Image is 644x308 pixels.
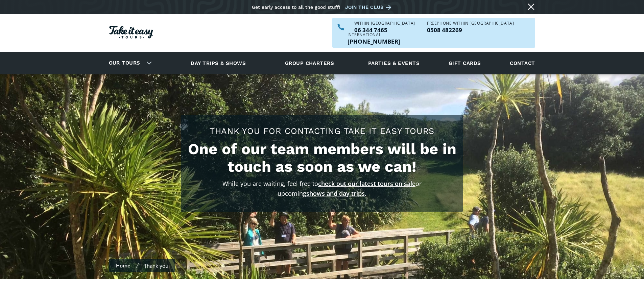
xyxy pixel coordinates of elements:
[109,22,153,44] a: Homepage
[116,262,130,269] a: Home
[345,3,394,11] a: Join the club
[354,21,415,25] div: WITHIN [GEOGRAPHIC_DATA]
[354,27,415,33] p: 06 344 7465
[526,1,536,12] a: Close message
[144,262,168,269] div: Thank you
[506,54,538,72] a: Contact
[109,26,153,39] img: Take it easy Tours logo
[182,54,254,72] a: Day trips & shows
[104,55,145,71] a: Our tours
[101,54,157,72] div: Our tours
[427,21,514,25] div: Freephone WITHIN [GEOGRAPHIC_DATA]
[109,259,175,272] nav: breadcrumbs
[348,33,400,37] div: International
[445,54,484,72] a: Gift cards
[348,39,400,44] a: Call us outside of NZ on +6463447465
[354,27,415,33] a: Call us within NZ on 063447465
[277,54,342,72] a: Group charters
[365,54,423,72] a: Parties & events
[212,179,432,198] p: While you are waiting, feel free to or upcoming .
[188,125,456,137] h1: Thank you for contacting Take It Easy Tours
[306,189,365,197] a: shows and day trips
[318,180,415,188] a: check out our latest tours on sale
[348,39,400,44] p: [PHONE_NUMBER]
[252,4,340,10] div: Get early access to all the good stuff!
[188,140,456,175] h2: One of our team members will be in touch as soon as we can!
[427,27,514,33] a: Call us freephone within NZ on 0508482269
[427,27,514,33] p: 0508 482269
